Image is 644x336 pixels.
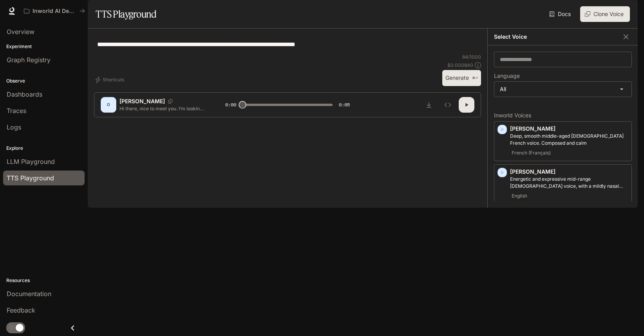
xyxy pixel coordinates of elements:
span: French (Français) [510,148,552,158]
button: Shortcuts [94,74,127,86]
p: [PERSON_NAME] [119,97,165,105]
a: Docs [548,6,574,22]
span: English [510,191,529,201]
p: [PERSON_NAME] [510,125,628,133]
button: Inspect [440,97,456,113]
p: Energetic and expressive mid-range male voice, with a mildly nasal quality [510,176,628,190]
p: [PERSON_NAME] [510,168,628,176]
h1: TTS Playground [96,6,156,22]
p: $ 0.000840 [447,62,473,68]
button: Generate⌘⏎ [442,70,481,86]
div: All [494,82,631,97]
p: Language [494,73,520,79]
div: O [102,99,115,111]
p: 84 / 1000 [462,54,481,60]
button: Clone Voice [580,6,630,22]
p: ⌘⏎ [472,76,478,81]
p: Hi there, nice to meet you. I’m looking forward to working with you. How can I help? [119,105,206,112]
button: Copy Voice ID [165,99,176,104]
p: Inworld Voices [494,113,632,118]
span: 0:00 [225,101,236,109]
p: Inworld AI Demos [33,8,76,14]
p: Deep, smooth middle-aged male French voice. Composed and calm [510,133,628,147]
button: Download audio [421,97,437,113]
button: All workspaces [20,3,89,19]
span: 0:05 [339,101,350,109]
